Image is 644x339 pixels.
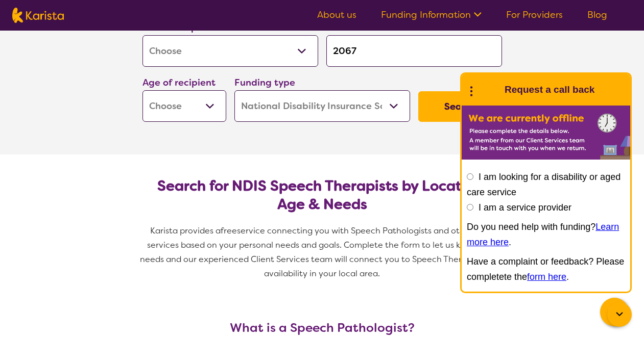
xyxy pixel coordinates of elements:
span: service connecting you with Speech Pathologists and other NDIS services based on your personal ne... [140,225,506,279]
h2: Search for NDIS Speech Therapists by Location, Age & Needs [151,177,494,214]
p: Have a complaint or feedback? Please completete the . [467,254,625,284]
a: Funding Information [381,9,482,21]
label: I am a service provider [479,202,571,213]
a: About us [317,9,356,21]
h3: What is a Speech Pathologist? [138,321,506,335]
img: Karista [478,80,498,100]
button: Search [418,91,502,122]
p: Do you need help with funding? . [467,219,625,250]
label: Age of recipient [142,76,216,89]
img: Karista logo [12,8,64,23]
label: I am looking for a disability or aged care service [467,172,621,197]
button: Channel Menu [600,298,629,326]
a: For Providers [506,9,563,21]
img: Karista offline chat form to request call back [462,106,630,160]
span: Karista provides a [150,225,221,236]
a: Blog [587,9,607,21]
input: Type [326,35,502,67]
h1: Request a call back [505,82,594,97]
span: free [221,225,237,236]
a: form here [527,272,566,282]
label: Funding type [234,76,295,89]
